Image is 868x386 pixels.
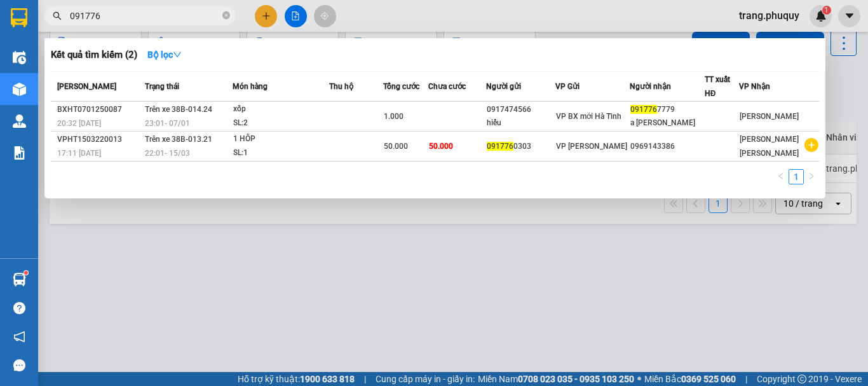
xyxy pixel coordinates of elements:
h3: Kết quả tìm kiếm ( 2 ) [51,48,137,62]
div: 0303 [487,140,555,153]
span: VP BX mới Hà Tĩnh [556,112,621,121]
b: Phú Quý [150,15,208,31]
img: solution-icon [13,146,26,160]
li: Previous Page [773,169,789,184]
span: TT xuất HĐ [705,75,730,98]
a: 1 [789,170,803,184]
span: [PERSON_NAME] [PERSON_NAME] [740,135,799,158]
span: 091776 [487,142,513,151]
div: xốp [233,102,329,116]
strong: Bộ lọc [147,50,182,60]
div: 1 HÔP [233,132,329,146]
span: 23:01 - 07/01 [145,119,190,128]
span: Trên xe 38B-013.21 [145,135,212,144]
span: Người nhận [630,82,671,91]
button: right [804,169,819,184]
span: Người gửi [486,82,521,91]
img: warehouse-icon [13,83,26,96]
span: Thu hộ [329,82,353,91]
span: down [173,50,182,59]
span: VP Gửi [555,82,580,91]
img: warehouse-icon [13,273,26,286]
span: 50.000 [384,142,408,151]
span: [PERSON_NAME] [740,112,799,121]
img: logo-vxr [11,8,27,27]
div: 0969143386 [630,140,703,153]
div: a [PERSON_NAME] [630,116,703,130]
span: 1.000 [384,112,403,121]
div: hiếu [487,116,555,130]
span: Chưa cước [428,82,466,91]
div: BXHT0701250087 [57,103,141,116]
span: right [808,172,815,180]
div: SL: 2 [233,116,329,130]
button: Bộ lọcdown [137,45,192,65]
sup: 1 [24,271,28,275]
li: Hotline: 19001874 [71,63,288,79]
input: Tìm tên, số ĐT hoặc mã đơn [70,9,220,23]
span: search [53,11,62,20]
span: question-circle [13,302,25,314]
button: left [773,169,789,184]
li: 1 [789,169,804,184]
img: warehouse-icon [13,114,26,128]
span: 20:32 [DATE] [57,119,101,128]
span: [PERSON_NAME] [57,82,116,91]
li: 146 [PERSON_NAME], [GEOGRAPHIC_DATA][PERSON_NAME] [71,31,288,63]
div: SL: 1 [233,146,329,160]
div: 0917474566 [487,103,555,116]
span: plus-circle [804,138,818,152]
span: 091776 [630,105,657,114]
img: warehouse-icon [13,51,26,64]
b: Gửi khách hàng [119,81,238,97]
span: 50.000 [429,142,453,151]
span: Trạng thái [145,82,179,91]
span: left [777,172,785,180]
div: 7779 [630,103,703,116]
span: Trên xe 38B-014.24 [145,105,212,114]
span: Món hàng [233,82,268,91]
span: Tổng cước [383,82,419,91]
span: VP [PERSON_NAME] [556,142,627,151]
span: VP Nhận [739,82,770,91]
span: close-circle [222,10,230,22]
span: 17:11 [DATE] [57,149,101,158]
span: message [13,359,25,371]
span: close-circle [222,11,230,19]
span: 22:01 - 15/03 [145,149,190,158]
div: VPHT1503220013 [57,133,141,146]
span: notification [13,331,25,343]
li: Next Page [804,169,819,184]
